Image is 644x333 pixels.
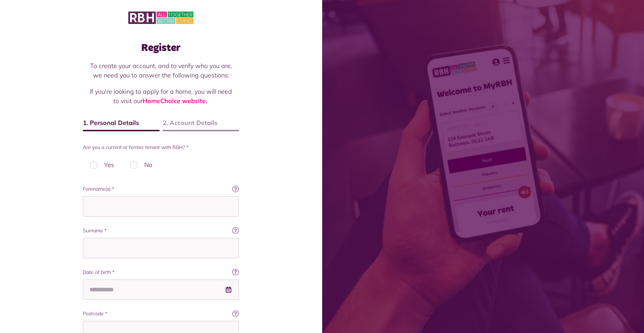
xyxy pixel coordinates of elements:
[83,42,239,54] h1: Register
[83,144,239,151] label: Are you a current or former tenant with RBH? *
[90,87,232,106] p: If you're looking to apply for a home, you will need to visit our
[83,185,239,193] label: Forename(s) *
[128,10,194,25] img: MyRBH
[83,269,239,276] label: Date of birth *
[83,227,239,234] label: Surname *
[83,118,160,131] span: 1. Personal Details
[143,97,207,105] a: HomeChoice website.
[83,155,121,175] label: Yes
[123,155,160,175] label: No
[83,310,239,317] label: Postcode *
[163,118,239,131] span: 2. Account Details
[90,61,232,80] p: To create your account, and to verify who you are, we need you to answer the following questions:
